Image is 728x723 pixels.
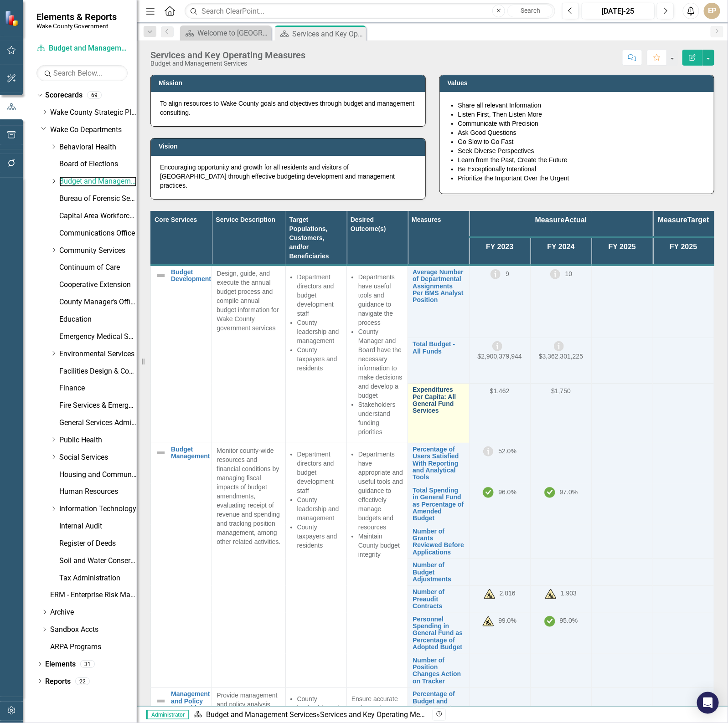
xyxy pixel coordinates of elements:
[59,383,137,394] a: Finance
[544,487,555,498] img: On Track
[159,80,421,87] h3: Mission
[155,696,166,707] img: Not Defined
[155,270,166,281] img: Not Defined
[59,280,137,290] a: Cooperative Extension
[59,366,137,377] a: Facilities Design & Construction
[408,265,469,338] td: Double-Click to Edit Right Click for Context Menu
[206,710,316,719] a: Budget and Management Services
[297,450,342,495] li: Department directors and budget development staff
[45,90,83,101] a: Scorecards
[697,692,719,714] div: Open Intercom Messenger
[285,443,346,687] td: Double-Click to Edit
[458,146,705,155] li: Seek Diverse Perspectives
[36,22,117,30] small: Wake County Government
[544,616,555,627] img: On Track
[346,443,408,687] td: Double-Click to Edit
[59,262,137,273] a: Continuum of Care
[297,272,342,318] li: Department directors and budget development staff
[413,616,464,651] a: Personnel Spending in General Fund as Percentage of Adopted Budget
[560,488,578,495] span: 97.0%
[5,10,21,26] img: ClearPoint Strategy
[585,6,651,17] div: [DATE]-25
[483,446,494,457] img: Information Only
[484,589,495,600] img: Measure In Development
[80,661,95,668] div: 31
[59,573,137,584] a: Tax Administration
[217,446,280,546] p: Monitor county-wide resources and financial conditions by managing fiscal impacts of budget amend...
[408,586,469,613] td: Double-Click to Edit Right Click for Context Menu
[408,384,469,443] td: Double-Click to Edit Right Click for Context Menu
[358,532,403,559] li: Maintain County budget integrity
[413,446,464,481] a: Percentage of Users Satisfied With Reporting and Analytical Tools
[565,270,573,277] span: 10
[507,5,553,17] button: Search
[413,528,464,556] a: Number of Grants Reviewed Before Applications
[59,349,137,359] a: Environmental Services
[59,556,137,566] a: Soil and Water Conservation
[212,265,285,443] td: Double-Click to Edit
[297,694,342,722] li: County leadership and management
[212,443,285,687] td: Double-Click to Edit
[408,654,469,688] td: Double-Click to Edit Right Click for Context Menu
[408,484,469,525] td: Double-Click to Edit Right Click for Context Menu
[458,137,705,146] li: Go Slow to Go Fast
[59,521,137,532] a: Internal Audit
[59,487,137,497] a: Human Resources
[146,710,189,719] span: Administrator
[358,450,403,532] li: Departments have appropriate and useful tools and guidance to effectively manage budgets and reso...
[151,265,212,443] td: Double-Click to Edit Right Click for Context Menu
[408,443,469,484] td: Double-Click to Edit Right Click for Context Menu
[50,108,137,118] a: Wake County Strategic Plan
[50,625,137,635] a: Sandbox Accts
[413,657,464,685] a: Number of Position Changes Action on Tracker
[500,590,516,597] span: 2,016
[285,265,346,443] td: Double-Click to Edit
[358,272,403,327] li: Departments have useful tools and guidance to navigate the process
[478,353,522,360] span: $2,900,379,944
[160,164,395,189] span: Encouraging opportunity and growth for all residents and visitors of [GEOGRAPHIC_DATA] through ef...
[560,617,578,624] span: 95.0%
[498,617,516,624] span: 99.0%
[320,710,441,719] div: Services and Key Operating Measures
[358,400,403,436] li: Stakeholders understand funding priorities
[59,246,137,256] a: Community Services
[413,269,464,304] a: Average Number of Departmental Assignments Per BMS Analyst Position
[550,269,561,280] img: Information Only
[458,155,705,164] li: Learn from the Past, Create the Future
[506,270,509,277] span: 9
[408,613,469,654] td: Double-Click to Edit Right Click for Context Menu
[217,269,280,333] p: Design, guide, and execute the annual budget process and compile annual budget information for Wa...
[59,297,137,308] a: County Manager's Office
[483,616,494,627] img: Measure In Development
[492,341,503,352] img: Information Only
[458,101,705,110] li: Share all relevant Information
[292,28,364,40] div: Services and Key Operating Measures
[59,400,137,411] a: Fire Services & Emergency Management
[408,338,469,384] td: Double-Click to Edit Right Click for Context Menu
[458,128,705,137] li: Ask Good Questions
[36,65,128,81] input: Search Below...
[155,447,166,458] img: Not Defined
[413,589,464,610] a: Number of Preaudit Contracts
[59,314,137,325] a: Education
[704,3,720,19] button: EP
[45,659,76,670] a: Elements
[59,228,137,239] a: Communications Office
[358,327,403,400] li: County Manager and Board have the necessary information to make decisions and develop a budget
[448,80,710,87] h3: Values
[490,387,510,395] span: $1,462
[490,269,501,280] img: Information Only
[582,3,655,19] button: [DATE]-25
[50,590,137,600] a: ERM - Enterprise Risk Management Plan
[150,60,305,67] div: Budget and Management Services
[413,487,464,522] a: Total Spending in General Fund as Percentage of Amended Budget
[50,607,137,618] a: Archive
[545,589,556,600] img: Measure In Development
[171,269,211,283] a: Budget Development
[182,27,269,39] a: Welcome to [GEOGRAPHIC_DATA]
[297,345,342,373] li: County taxpayers and residents
[561,590,577,597] span: 1,903
[458,174,705,183] li: Prioritize the Important Over the Urgent
[59,435,137,446] a: Public Health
